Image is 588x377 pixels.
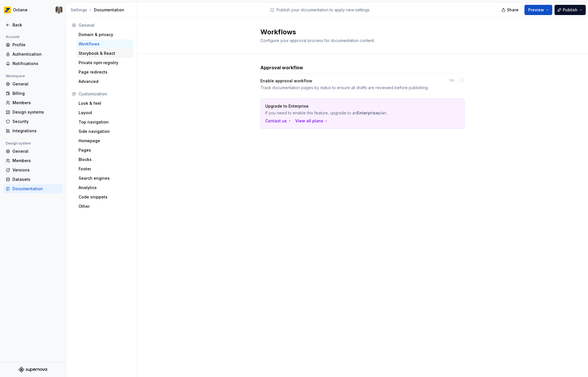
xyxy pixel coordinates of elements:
[450,78,454,83] label: No
[76,39,133,49] a: Workflows
[563,7,578,13] span: Publish
[3,33,22,40] div: Account
[76,49,133,58] a: Storybook & React
[12,158,60,164] div: Members
[76,174,133,183] a: Search engines
[76,118,133,127] a: Top navigation
[3,79,62,89] a: General
[3,20,62,30] a: Back
[79,119,131,125] div: Top navigation
[260,64,303,71] h3: Approval workflow
[79,60,131,66] div: Private npm registry
[79,175,131,181] div: Search engines
[79,51,131,56] div: Storybook & React
[12,91,60,96] div: Billing
[524,5,552,15] button: Preview
[12,22,60,28] div: Back
[260,38,375,43] span: Configure your approval process for documentation content.
[71,7,87,13] button: Settings
[3,98,62,107] a: Members
[555,5,586,15] button: Publish
[79,41,131,47] div: Workflows
[79,79,131,84] div: Advanced
[3,89,62,98] a: Billing
[79,194,131,200] div: Code snippets
[79,91,131,97] div: Customization
[3,50,62,59] a: Authentication
[12,109,60,115] div: Design systems
[265,118,292,124] a: Contact us
[13,7,28,13] div: Octane
[76,164,133,173] a: Footer
[277,7,370,13] p: Publish your documentation to apply new settings.
[12,128,60,134] div: Integrations
[76,146,133,155] a: Pages
[79,129,131,134] div: Side navigation
[12,148,60,154] div: General
[71,7,134,13] div: Documentation
[19,367,47,372] svg: Supernova Logo
[76,192,133,202] a: Code snippets
[76,58,133,67] a: Private npm registry
[12,61,60,66] div: Notifications
[56,7,62,13] img: Tiago
[76,183,133,192] a: Analytics
[3,166,62,175] a: Versions
[12,42,60,48] div: Profile
[79,32,131,37] div: Domain & privacy
[4,7,11,13] img: e8093afa-4b23-4413-bf51-00cde92dbd3f.png
[1,4,65,16] button: OctaneTiago
[3,147,62,156] a: General
[295,118,328,124] button: View all plans
[76,30,133,39] a: Domain & privacy
[12,100,60,106] div: Members
[79,185,131,190] div: Analytics
[3,184,62,193] a: Documentation
[79,100,131,106] div: Look & feel
[79,147,131,153] div: Pages
[3,59,62,68] a: Notifications
[76,127,133,136] a: Side navigation
[3,108,62,117] a: Design systems
[499,5,522,15] button: Share
[260,85,439,91] div: Track documentation pages by status to ensure all drafts are reviewed before publishing.
[260,78,439,84] div: Enable approval workflow
[76,155,133,164] a: Blocks
[79,166,131,172] div: Footer
[12,51,60,57] div: Authentication
[79,204,131,209] div: Other
[3,140,33,147] div: Design system
[3,73,27,79] div: Workspace
[79,22,131,28] div: General
[76,202,133,211] a: Other
[12,119,60,124] div: Security
[3,175,62,184] a: Datasets
[357,110,378,115] strong: Enterprise
[3,126,62,135] a: Integrations
[76,68,133,77] a: Page redirects
[3,117,62,126] a: Security
[260,28,458,37] h2: Workflows
[12,167,60,173] div: Versions
[76,77,133,86] a: Advanced
[265,103,420,109] p: Upgrade to Enterprise
[3,156,62,165] a: Members
[528,7,544,13] span: Preview
[265,110,420,116] p: If you need to enable this feature, upgrade to an plan.
[79,138,131,144] div: Homepage
[76,136,133,145] a: Homepage
[76,99,133,108] a: Look & feel
[12,186,60,192] div: Documentation
[12,81,60,87] div: General
[79,69,131,75] div: Page redirects
[76,108,133,117] a: Layout
[79,157,131,162] div: Blocks
[507,7,519,13] span: Share
[12,177,60,182] div: Datasets
[79,110,131,116] div: Layout
[3,40,62,49] a: Profile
